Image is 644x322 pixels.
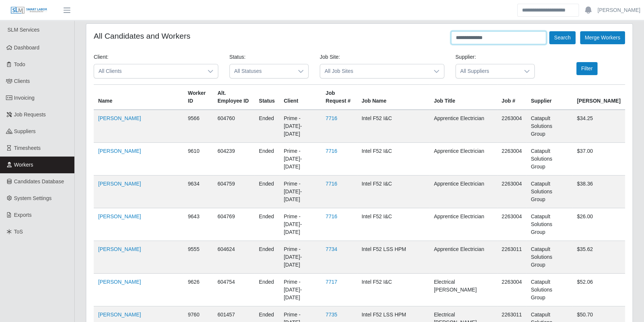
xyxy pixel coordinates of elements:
[279,208,321,241] td: Prime - [DATE]-[DATE]
[14,128,36,134] span: Suppliers
[213,241,254,274] td: 604624
[14,45,40,51] span: Dashboard
[183,274,213,306] td: 9626
[456,64,519,78] span: All Suppliers
[572,241,625,274] td: $35.62
[429,143,497,176] td: Apprentice Electrician
[183,85,213,110] th: Worker ID
[14,162,33,168] span: Workers
[254,143,279,176] td: ended
[213,85,254,110] th: Alt. Employee ID
[572,85,625,110] th: [PERSON_NAME]
[429,85,497,110] th: Job Title
[572,208,625,241] td: $26.00
[254,274,279,306] td: ended
[279,241,321,274] td: Prime - [DATE]-[DATE]
[229,53,246,61] label: Status:
[279,110,321,143] td: Prime - [DATE]-[DATE]
[357,176,429,208] td: Intel F52 I&C
[526,208,572,241] td: Catapult Solutions Group
[7,27,39,33] span: SLM Services
[326,312,337,318] a: 7735
[357,241,429,274] td: Intel F52 LSS HPM
[598,6,640,14] a: [PERSON_NAME]
[526,274,572,306] td: Catapult Solutions Group
[279,85,321,110] th: Client
[580,31,625,44] button: Merge Workers
[14,61,25,67] span: Todo
[549,31,575,44] button: Search
[254,208,279,241] td: ended
[98,312,141,318] a: [PERSON_NAME]
[526,85,572,110] th: Supplier
[10,6,48,15] img: SLM Logo
[517,4,579,17] input: Search
[526,176,572,208] td: Catapult Solutions Group
[254,85,279,110] th: Status
[94,64,203,78] span: All Clients
[14,178,64,184] span: Candidates Database
[94,31,190,41] h4: All Candidates and Workers
[213,274,254,306] td: 604754
[183,176,213,208] td: 9634
[14,229,23,235] span: ToS
[455,53,476,61] label: Supplier:
[14,145,41,151] span: Timesheets
[320,64,429,78] span: All Job Sites
[526,143,572,176] td: Catapult Solutions Group
[357,110,429,143] td: Intel F52 I&C
[357,274,429,306] td: Intel F52 I&C
[429,241,497,274] td: Apprentice Electrician
[429,176,497,208] td: Apprentice Electrician
[429,208,497,241] td: Apprentice Electrician
[14,112,46,117] span: Job Requests
[576,62,598,75] button: Filter
[254,110,279,143] td: ended
[254,176,279,208] td: ended
[183,110,213,143] td: 9566
[213,208,254,241] td: 604769
[357,85,429,110] th: Job Name
[526,110,572,143] td: Catapult Solutions Group
[14,212,32,218] span: Exports
[14,95,35,101] span: Invoicing
[326,279,337,285] a: 7717
[429,110,497,143] td: Apprentice Electrician
[497,274,527,306] td: 2263004
[183,241,213,274] td: 9555
[94,85,183,110] th: Name
[183,208,213,241] td: 9643
[98,181,141,187] a: [PERSON_NAME]
[98,213,141,219] a: [PERSON_NAME]
[94,53,109,61] label: Client:
[183,143,213,176] td: 9610
[326,181,337,187] a: 7716
[497,110,527,143] td: 2263004
[497,85,527,110] th: Job #
[326,115,337,121] a: 7716
[98,279,141,285] a: [PERSON_NAME]
[572,110,625,143] td: $34.25
[497,208,527,241] td: 2263004
[572,143,625,176] td: $37.00
[497,241,527,274] td: 2263011
[213,110,254,143] td: 604760
[14,78,30,84] span: Clients
[213,143,254,176] td: 604239
[326,148,337,154] a: 7716
[429,274,497,306] td: Electrical [PERSON_NAME]
[98,115,141,121] a: [PERSON_NAME]
[14,195,52,201] span: System Settings
[572,274,625,306] td: $52.06
[321,85,357,110] th: Job Request #
[98,148,141,154] a: [PERSON_NAME]
[279,274,321,306] td: Prime - [DATE]-[DATE]
[279,143,321,176] td: Prime - [DATE]-[DATE]
[213,176,254,208] td: 604759
[98,246,141,252] a: [PERSON_NAME]
[320,53,340,61] label: Job Site:
[279,176,321,208] td: Prime - [DATE]-[DATE]
[254,241,279,274] td: ended
[230,64,293,78] span: All Statuses
[326,246,337,252] a: 7734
